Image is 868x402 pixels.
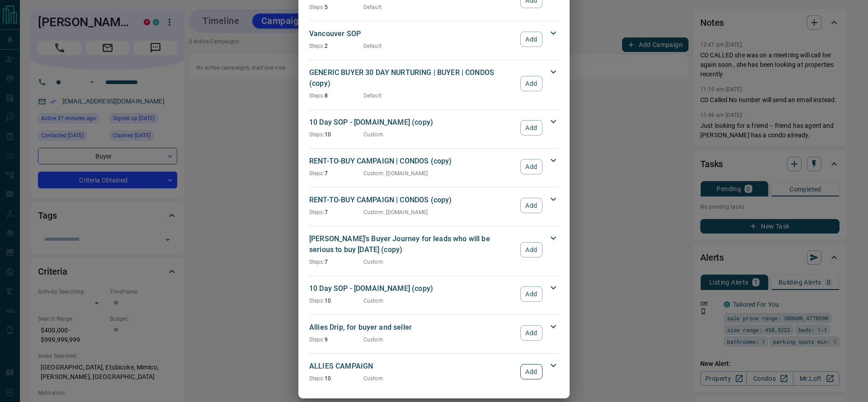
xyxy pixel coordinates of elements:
span: Steps: [309,375,325,382]
button: Add [520,325,542,341]
p: 8 [309,92,363,100]
div: [PERSON_NAME]'s Buyer Journey for leads who will be serious to buy [DATE] (copy)Steps:7CustomAdd [309,232,559,268]
button: Add [520,364,542,379]
p: Default [363,3,382,11]
p: Custom [363,131,383,139]
p: 7 [309,208,363,216]
button: Add [520,120,542,136]
span: Steps: [309,4,325,10]
p: 2 [309,42,363,50]
button: Add [520,76,542,91]
p: 7 [309,258,363,266]
p: 10 [309,131,363,139]
div: ALLIES CAMPAIGNSteps:10CustomAdd [309,359,559,384]
p: Custom : [DOMAIN_NAME] [363,208,428,216]
p: Allies Drip, for buyer and seller [309,322,516,333]
div: Vancouver SOPSteps:2DefaultAdd [309,27,559,52]
div: GENERIC BUYER 30 DAY NURTURING | BUYER | CONDOS (copy)Steps:8DefaultAdd [309,65,559,102]
span: Steps: [309,131,325,138]
p: Default [363,92,382,100]
p: 10 [309,297,363,305]
span: Steps: [309,209,325,215]
p: Custom [363,258,383,266]
p: 10 Day SOP - [DOMAIN_NAME] (copy) [309,117,516,128]
p: RENT-TO-BUY CAMPAIGN | CONDOS (copy) [309,195,516,206]
span: Steps: [309,259,325,265]
span: Steps: [309,170,325,177]
div: 10 Day SOP - [DOMAIN_NAME] (copy)Steps:10CustomAdd [309,115,559,140]
p: 7 [309,169,363,178]
div: 10 Day SOP - [DOMAIN_NAME] (copy)Steps:10CustomAdd [309,281,559,307]
p: Custom : [DOMAIN_NAME] [363,169,428,178]
div: Allies Drip, for buyer and sellerSteps:9CustomAdd [309,320,559,346]
span: Steps: [309,337,325,343]
div: RENT-TO-BUY CAMPAIGN | CONDOS (copy)Steps:7Custom: [DOMAIN_NAME]Add [309,193,559,218]
p: GENERIC BUYER 30 DAY NURTURING | BUYER | CONDOS (copy) [309,67,516,89]
p: RENT-TO-BUY CAMPAIGN | CONDOS (copy) [309,156,516,167]
span: Steps: [309,93,325,99]
button: Add [520,159,542,174]
p: Custom [363,336,383,344]
button: Add [520,198,542,213]
p: [PERSON_NAME]'s Buyer Journey for leads who will be serious to buy [DATE] (copy) [309,234,516,255]
p: Vancouver SOP [309,28,516,39]
p: Custom [363,374,383,383]
button: Add [520,242,542,257]
button: Add [520,32,542,47]
p: 10 Day SOP - [DOMAIN_NAME] (copy) [309,283,516,294]
p: Custom [363,297,383,305]
p: Default [363,42,382,50]
p: 10 [309,374,363,383]
span: Steps: [309,298,325,304]
p: 5 [309,3,363,11]
p: ALLIES CAMPAIGN [309,361,516,372]
div: RENT-TO-BUY CAMPAIGN | CONDOS (copy)Steps:7Custom: [DOMAIN_NAME]Add [309,154,559,179]
span: Steps: [309,43,325,49]
button: Add [520,286,542,302]
p: 9 [309,336,363,344]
